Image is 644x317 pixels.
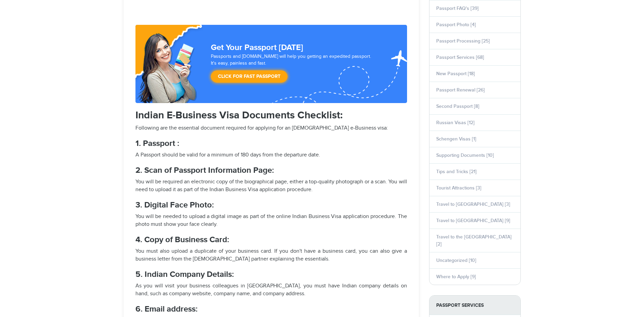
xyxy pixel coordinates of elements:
a: Russian Visas [12] [436,120,475,126]
a: New Passport [18] [436,71,475,77]
a: Passport Renewal [26] [436,87,485,93]
p: Following are the essential document required for applying for an [DEMOGRAPHIC_DATA] e-Business v... [135,124,407,132]
p: You will be needed to upload a digital image as part of the online Indian Business Visa applicati... [135,213,407,229]
strong: 3. Digital Face Photo: [135,200,214,210]
a: Schengen Visas [1] [436,136,476,142]
strong: 1. Passport : [135,138,179,148]
a: Travel to the [GEOGRAPHIC_DATA] [2] [436,234,512,247]
a: Second Passport [8] [436,103,479,109]
a: Passport Services [68] [436,54,484,60]
p: You will be required an electronic copy of the biographical page, either a top-quality photograph... [135,178,407,194]
a: Passport Photo [4] [436,22,476,28]
strong: 5. Indian Company Details: [135,269,234,279]
a: Tips and Tricks [21] [436,169,477,174]
p: A Passport should be valid for a minimum of 180 days from the departure date. [135,151,407,159]
strong: 2. Scan of Passport Information Page: [135,165,274,175]
strong: 4. Copy of Business Card: [135,235,229,245]
a: Travel to [GEOGRAPHIC_DATA] [3] [436,201,510,207]
a: Uncategorized [10] [436,257,476,263]
strong: Get Your Passport [DATE] [211,43,303,52]
p: You must also upload a duplicate of your business card. If you don't have a business card, you ca... [135,248,407,263]
strong: PASSPORT SERVICES [429,296,520,315]
a: Supporting Documents [10] [436,152,494,158]
strong: Indian E-Business Visa Documents Checklist: [135,109,343,121]
div: Passports and [DOMAIN_NAME] will help you getting an expedited passport. It's easy, painless and ... [208,53,378,86]
a: Passport Processing [25] [436,38,490,44]
a: Tourist Attractions [3] [436,185,481,191]
strong: 6. Email address: [135,304,198,314]
p: As you will visit your business colleagues in [GEOGRAPHIC_DATA], you must have Indian company det... [135,282,407,298]
a: Click for Fast Passport [211,70,288,83]
a: Passport FAQ's [39] [436,5,479,11]
a: Travel to [GEOGRAPHIC_DATA] [9] [436,218,510,223]
a: Where to Apply [9] [436,274,476,280]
